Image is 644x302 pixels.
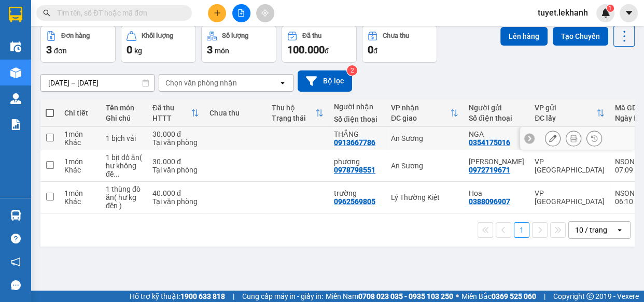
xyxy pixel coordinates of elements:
[41,75,154,91] input: Select a date range.
[325,47,329,55] span: đ
[152,138,199,147] div: Tại văn phòng
[64,157,95,166] div: 1 món
[535,104,596,112] div: VP gửi
[469,157,524,166] div: Vân
[9,7,22,22] img: logo-vxr
[147,99,204,127] th: Toggle SortBy
[272,114,315,122] div: Trạng thái
[64,138,95,147] div: Khác
[391,193,458,202] div: Lý Thường Kiệt
[469,166,510,174] div: 0972719671
[362,25,437,63] button: Chưa thu0đ
[256,4,274,22] button: aim
[64,109,95,117] div: Chi tiết
[535,114,596,122] div: ĐC lấy
[535,189,605,206] div: VP [GEOGRAPHIC_DATA]
[201,25,276,63] button: Số lượng3món
[64,189,95,197] div: 1 món
[529,99,610,127] th: Toggle SortBy
[358,292,453,300] strong: 0708 023 035 - 0935 103 250
[469,197,510,206] div: 0388096907
[469,114,524,122] div: Số điện thoại
[334,166,375,174] div: 0978798551
[10,41,21,52] img: warehouse-icon
[215,47,229,55] span: món
[242,291,323,302] span: Cung cấp máy in - giấy in:
[469,138,510,147] div: 0354175016
[114,170,120,178] span: ...
[165,78,237,88] div: Chọn văn phòng nhận
[54,47,67,55] span: đơn
[334,157,381,166] div: phương
[302,32,321,39] div: Đã thu
[391,114,450,122] div: ĐC giao
[40,25,116,63] button: Đơn hàng3đơn
[61,32,90,39] div: Đơn hàng
[152,197,199,206] div: Tại văn phòng
[347,65,357,76] sup: 2
[287,44,325,56] span: 100.000
[334,189,381,197] div: trường
[106,153,142,178] div: 1 bịt đồ ăn( hư không đền )
[620,4,638,22] button: caret-down
[469,189,524,197] div: Hoa
[529,6,596,19] span: tuyet.lekhanh
[43,9,50,17] span: search
[152,130,199,138] div: 30.000 đ
[152,189,199,197] div: 40.000 đ
[514,222,529,238] button: 1
[11,257,21,267] span: notification
[272,104,315,112] div: Thu hộ
[10,67,21,78] img: warehouse-icon
[615,226,624,234] svg: open
[152,114,191,122] div: HTTT
[106,114,142,122] div: Ghi chú
[207,44,213,56] span: 3
[334,138,375,147] div: 0913667786
[373,47,377,55] span: đ
[11,280,21,290] span: message
[383,32,409,39] div: Chưa thu
[391,162,458,170] div: An Sương
[278,79,287,87] svg: open
[127,44,132,56] span: 0
[624,8,634,18] span: caret-down
[10,210,21,221] img: warehouse-icon
[237,9,245,17] span: file-add
[334,103,381,111] div: Người nhận
[601,8,610,18] img: icon-new-feature
[469,104,524,112] div: Người gửi
[208,4,226,22] button: plus
[10,119,21,130] img: solution-icon
[607,5,614,12] sup: 1
[57,7,179,19] input: Tìm tên, số ĐT hoặc mã đơn
[492,292,536,300] strong: 0369 525 060
[535,157,605,174] div: VP [GEOGRAPHIC_DATA]
[267,99,329,127] th: Toggle SortBy
[209,109,261,117] div: Chưa thu
[386,99,464,127] th: Toggle SortBy
[334,130,381,138] div: THẮNG
[233,291,234,302] span: |
[368,44,373,56] span: 0
[11,234,21,243] span: question-circle
[106,104,142,112] div: Tên món
[64,130,95,138] div: 1 món
[326,291,453,302] span: Miền Nam
[222,32,248,39] div: Số lượng
[214,9,221,17] span: plus
[64,166,95,174] div: Khác
[152,166,199,174] div: Tại văn phòng
[500,27,548,46] button: Lên hàng
[334,197,375,206] div: 0962569805
[106,134,142,142] div: 1 bịch vải
[152,157,199,166] div: 30.000 đ
[46,44,52,56] span: 3
[64,197,95,206] div: Khác
[334,115,381,123] div: Số điện thoại
[134,47,142,55] span: kg
[456,294,459,298] span: ⚪️
[142,32,173,39] div: Khối lượng
[553,27,608,46] button: Tạo Chuyến
[121,25,196,63] button: Khối lượng0kg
